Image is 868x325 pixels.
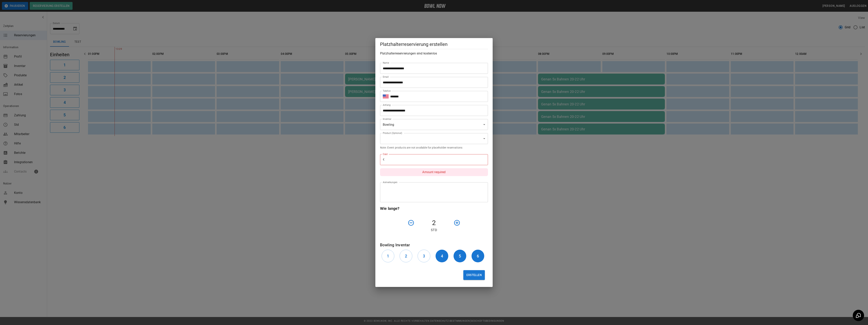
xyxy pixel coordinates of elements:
[405,253,407,259] h6: 2
[387,253,389,259] h6: 1
[383,157,385,162] p: €
[459,253,461,259] h6: 5
[380,119,488,130] div: Bowling
[400,250,412,262] button: 2
[418,250,430,262] button: 3
[463,270,485,280] button: Erstellen
[436,250,448,262] button: 4
[380,228,488,232] p: Std
[380,133,488,144] div: ​
[380,105,485,116] input: Choose date, selected date is Dec 13, 2025
[441,253,443,259] h6: 4
[380,146,488,150] p: Note: Event products are not available for placeholder reservations
[380,242,488,248] h6: Bowling Inventar
[383,93,389,99] button: Select country
[472,250,484,262] button: 6
[416,219,452,227] h4: 2
[382,250,394,262] button: 1
[380,41,488,47] h5: Platzhalterreservierung erstellen
[380,205,488,212] h6: Wie lange?
[380,168,488,176] p: Amount required
[477,253,479,259] h6: 6
[383,89,391,93] label: Telefon
[423,253,425,259] h6: 3
[380,51,488,56] h6: Platzhalterreservierungen sind kostenlos
[383,103,391,107] label: Anfang
[454,250,466,262] button: 5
